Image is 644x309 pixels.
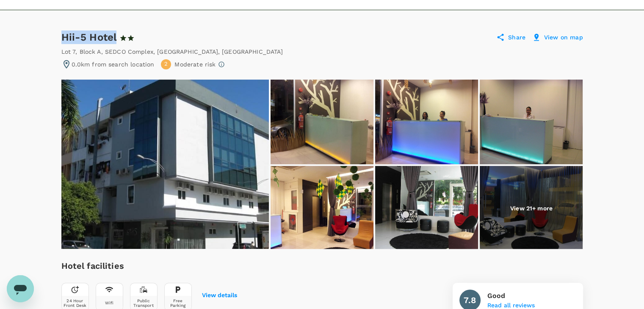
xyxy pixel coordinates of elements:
img: Primary image [61,80,269,249]
div: Free Parking [166,298,190,308]
div: 24 Hour Front Desk [64,298,87,308]
img: Lobby [271,80,373,164]
img: Lobby sitting area [375,166,478,251]
iframe: Button to launch messaging window [7,275,34,302]
p: View 21+ more [510,204,553,212]
img: Lobby sitting area [271,166,373,251]
h6: 7.8 [464,293,475,307]
img: Lobby sitting area [480,166,583,251]
div: Hii-5 Hotel [61,30,158,44]
p: Share [508,33,525,41]
p: Good [487,291,535,301]
img: Lobby [375,80,478,164]
span: 2 [164,60,168,68]
p: View on map [544,33,583,41]
p: 0.0km from search location [72,60,155,69]
button: Read all reviews [487,302,535,309]
div: Lot 7, Block A, SEDCO Complex , [GEOGRAPHIC_DATA] , [GEOGRAPHIC_DATA] [61,47,283,56]
div: Public Transport [132,298,155,308]
button: View details [202,292,237,299]
h6: Hotel facilities [61,259,237,273]
p: Moderate risk [174,60,216,69]
img: Lobby [480,80,583,164]
div: Wifi [105,301,114,305]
